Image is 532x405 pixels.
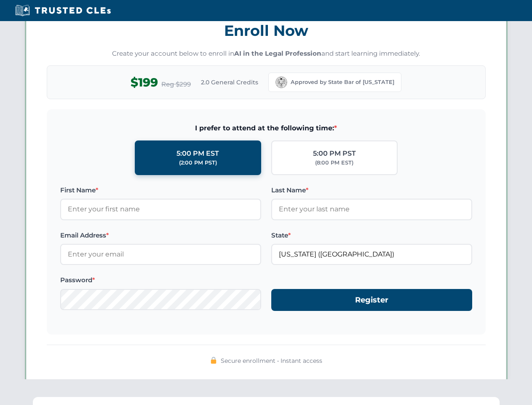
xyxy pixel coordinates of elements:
[234,49,321,57] strong: AI in the Legal Profession
[161,79,191,89] span: Reg $299
[275,76,287,88] img: California Bar
[60,230,261,240] label: Email Address
[210,357,217,364] img: 🔒
[179,159,217,167] div: (2:00 PM PST)
[60,123,472,134] span: I prefer to attend at the following time:
[131,73,158,92] span: $199
[271,230,472,240] label: State
[271,289,472,311] button: Register
[271,244,472,265] input: California (CA)
[201,78,258,87] span: 2.0 General Credits
[291,78,394,86] span: Approved by State Bar of [US_STATE]
[60,199,261,220] input: Enter your first name
[315,159,353,167] div: (8:00 PM EST)
[47,49,486,59] p: Create your account below to enroll in and start learning immediately.
[271,185,472,195] label: Last Name
[271,199,472,220] input: Enter your last name
[13,4,113,17] img: Trusted CLEs
[313,148,356,159] div: 5:00 PM PST
[221,356,322,365] span: Secure enrollment • Instant access
[176,148,219,159] div: 5:00 PM EST
[60,185,261,195] label: First Name
[47,17,486,44] h3: Enroll Now
[60,275,261,285] label: Password
[60,244,261,265] input: Enter your email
